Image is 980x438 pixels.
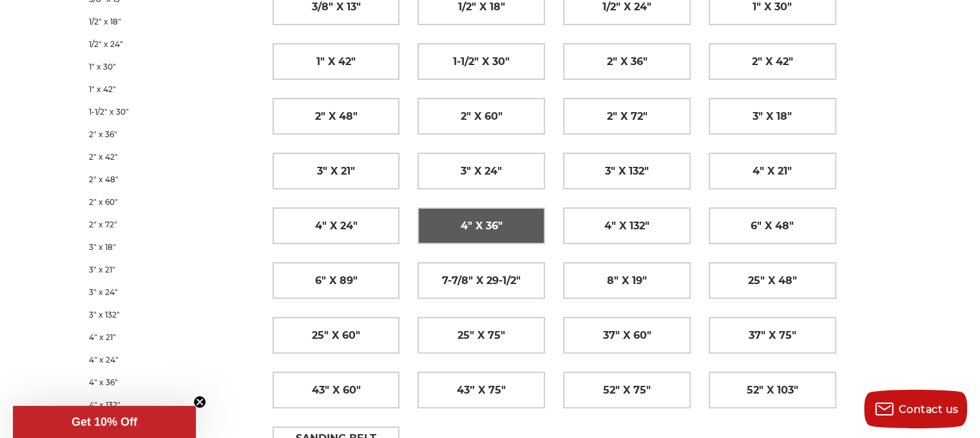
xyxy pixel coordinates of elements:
[89,236,238,258] a: 3" x 18"
[89,100,238,123] a: 1-1/2" x 30"
[89,33,238,55] a: 1/2" x 24"
[311,379,360,401] span: 43" x 60"
[564,318,690,353] a: 37" x 60"
[273,318,399,353] a: 25" x 60"
[418,99,544,134] a: 2" x 60"
[418,153,544,189] a: 3" x 24"
[461,106,503,128] span: 2" x 60"
[753,106,792,128] span: 3" x 18"
[564,153,690,189] a: 3" x 132"
[607,270,647,292] span: 8" x 19"
[273,99,399,134] a: 2" x 48"
[564,372,690,408] a: 52" x 75"
[603,325,651,347] span: 37" x 60"
[89,55,238,78] a: 1" x 30"
[418,263,544,298] a: 7-7/8" x 29-1/2"
[89,281,238,303] a: 3" x 24"
[442,270,521,292] span: 7-7/8" x 29-1/2"
[603,379,651,401] span: 52" x 75"
[418,208,544,243] a: 4" x 36"
[314,270,357,292] span: 6" x 89"
[89,371,238,394] a: 4" x 36"
[89,123,238,146] a: 2" x 36"
[605,160,649,182] span: 3" x 132"
[748,270,797,292] span: 25" x 48"
[564,99,690,134] a: 2" x 72"
[457,379,506,401] span: 43” x 75"
[607,51,648,73] span: 2" x 36"
[461,215,503,237] span: 4" x 36"
[316,51,356,73] span: 1" x 42"
[89,258,238,281] a: 3" x 21"
[709,263,836,298] a: 25" x 48"
[273,208,399,243] a: 4" x 24"
[461,160,502,182] span: 3" x 24"
[273,44,399,79] a: 1" x 42"
[709,208,836,243] a: 6" x 48"
[418,44,544,79] a: 1-1/2" x 30"
[314,106,357,128] span: 2" x 48"
[418,318,544,353] a: 25" x 75"
[709,44,836,79] a: 2" x 42"
[709,153,836,189] a: 4" x 21"
[751,215,794,237] span: 6" x 48"
[747,379,798,401] span: 52" x 103"
[749,325,796,347] span: 37" x 75"
[457,325,505,347] span: 25" x 75"
[752,51,793,73] span: 2" x 42"
[564,208,690,243] a: 4" x 132"
[89,326,238,348] a: 4" x 21"
[312,325,360,347] span: 25" x 60"
[564,263,690,298] a: 8" x 19"
[709,99,836,134] a: 3" x 18"
[89,168,238,191] a: 2" x 48"
[314,215,357,237] span: 4" x 24"
[564,44,690,79] a: 2" x 36"
[89,303,238,326] a: 3" x 132"
[89,213,238,236] a: 2" x 72"
[89,78,238,100] a: 1" x 42"
[607,106,648,128] span: 2" x 72"
[193,395,206,408] button: Close teaser
[273,372,399,408] a: 43" x 60"
[418,372,544,408] a: 43” x 75"
[753,160,792,182] span: 4" x 21"
[709,372,836,408] a: 52" x 103"
[89,348,238,371] a: 4" x 24"
[273,263,399,298] a: 6" x 89"
[89,10,238,33] a: 1/2" x 18"
[604,215,649,237] span: 4" x 132"
[709,318,836,353] a: 37" x 75"
[899,403,959,415] span: Contact us
[13,406,196,438] div: Get 10% OffClose teaser
[864,390,967,428] button: Contact us
[89,146,238,168] a: 2" x 42"
[89,394,238,416] a: 4" x 132"
[317,160,355,182] span: 3" x 21"
[273,153,399,189] a: 3" x 21"
[72,415,137,428] span: Get 10% Off
[89,191,238,213] a: 2" x 60"
[453,51,510,73] span: 1-1/2" x 30"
